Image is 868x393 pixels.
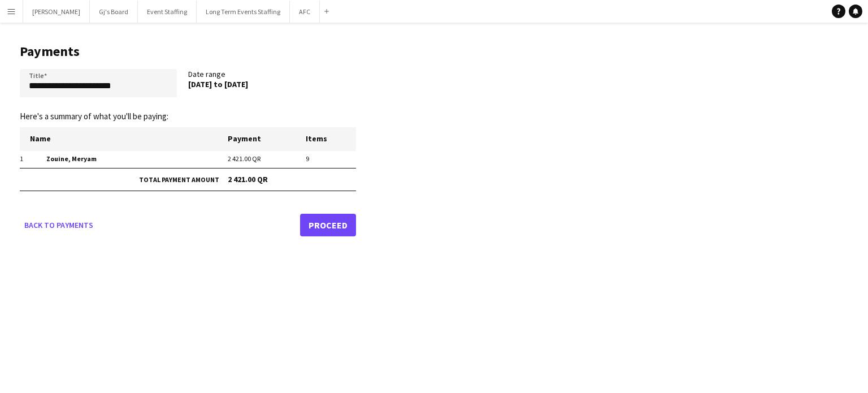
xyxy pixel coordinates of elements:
[290,1,320,23] button: AFC
[30,127,228,150] th: Name
[90,1,138,23] button: Gj's Board
[188,69,357,102] div: Date range
[197,1,290,23] button: Long Term Events Staffing
[300,214,356,236] a: Proceed
[228,168,356,191] td: 2 421.00 QR
[228,150,306,168] td: 2 421.00 QR
[138,1,197,23] button: Event Staffing
[20,214,98,236] a: Back to payments
[306,127,356,150] th: Items
[23,1,90,23] button: [PERSON_NAME]
[20,168,228,191] td: Total payment amount
[188,79,345,89] div: [DATE] to [DATE]
[228,127,306,150] th: Payment
[20,43,356,60] h1: Payments
[20,150,30,168] td: 1
[306,150,356,168] td: 9
[20,111,356,122] p: Here's a summary of what you'll be paying:
[30,153,228,166] span: Zouine, Meryam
